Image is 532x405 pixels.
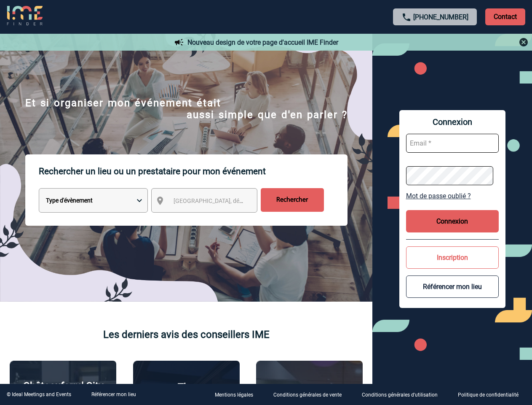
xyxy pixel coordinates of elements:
p: Contact [485,8,525,25]
button: Inscription [406,246,499,269]
p: Politique de confidentialité [458,392,519,398]
a: Conditions générales de vente [267,391,355,399]
a: Référencer mon lieu [91,391,136,397]
p: Agence 2ISD [281,382,338,394]
p: Conditions générales d'utilisation [362,392,438,398]
div: © Ideal Meetings and Events [7,391,71,397]
p: Châteauform' City [GEOGRAPHIC_DATA] [14,380,112,404]
button: Connexion [406,210,499,232]
a: Mot de passe oublié ? [406,192,499,200]
p: The [GEOGRAPHIC_DATA] [138,381,235,405]
a: Politique de confidentialité [451,391,532,399]
a: Conditions générales d'utilisation [355,391,451,399]
p: Conditions générales de vente [273,392,342,398]
a: Mentions légales [208,391,267,399]
input: Email * [406,134,499,153]
button: Référencer mon lieu [406,275,499,298]
p: Mentions légales [215,392,253,398]
span: Connexion [406,117,499,127]
a: [PHONE_NUMBER] [413,13,468,21]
